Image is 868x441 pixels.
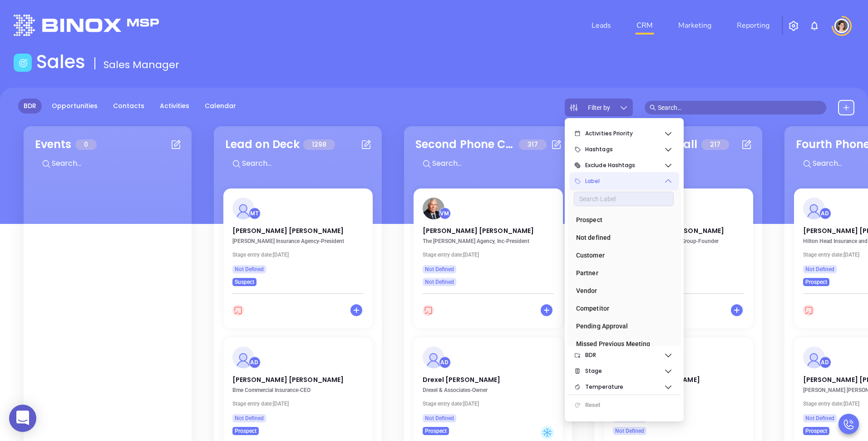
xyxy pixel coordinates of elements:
[576,264,667,282] div: Partner
[423,375,554,380] p: Drexel [PERSON_NAME]
[576,335,667,353] div: Missed Previous Meeting
[423,226,554,231] p: [PERSON_NAME] [PERSON_NAME]
[701,139,729,150] span: 217
[658,103,821,113] input: Search…
[199,99,242,114] a: Calendar
[819,208,831,219] div: Anabell Dominguez
[232,226,364,231] p: [PERSON_NAME] [PERSON_NAME]
[235,264,264,274] span: Not Defined
[621,158,758,169] input: Search...
[414,188,563,286] a: profileVicky Mendoza[PERSON_NAME] [PERSON_NAME] The [PERSON_NAME] Agency, Inc-PresidentStage entr...
[431,158,567,169] input: Search...
[425,277,454,287] span: Not Defined
[232,375,364,380] p: [PERSON_NAME] [PERSON_NAME]
[439,357,451,368] div: Anabell Dominguez
[415,136,515,153] div: Second Phone Call
[249,357,261,368] div: Anabell Dominguez
[235,426,256,436] span: Prospect
[803,198,825,219] img: profile
[223,188,373,286] a: profileMichael Tejada[PERSON_NAME] [PERSON_NAME] [PERSON_NAME] Insurance Agency-PresidentStage en...
[585,172,664,190] span: Label
[223,337,373,435] a: profileAnabell Dominguez[PERSON_NAME] [PERSON_NAME] Bme Commercial Insurance-CEOStage entry date:...
[235,413,264,423] span: Not Defined
[423,198,444,219] img: profile
[805,413,834,423] span: Not Defined
[108,99,150,114] a: Contacts
[585,362,664,380] span: Stage
[585,396,672,414] div: Reset
[235,277,254,287] span: Suspect
[154,99,195,114] a: Activities
[36,51,85,73] h1: Sales
[425,413,454,423] span: Not Defined
[585,346,664,364] span: BDR
[615,426,644,436] span: Not Defined
[805,264,834,274] span: Not Defined
[585,124,664,143] span: Activities Priority
[423,387,559,393] p: Drexel & Associates - Owner
[519,139,547,150] span: 317
[834,19,849,33] img: user
[819,357,831,368] div: Anabell Dominguez
[425,426,447,436] span: Prospect
[232,347,254,368] img: profile
[414,337,563,435] a: profileAnabell DominguezDrexel [PERSON_NAME] Drexel & Associates-OwnerStage entry date:[DATE]Not ...
[675,16,715,35] a: Marketing
[574,192,674,206] input: Search Label
[788,20,799,31] img: iconSetting
[232,252,369,258] p: Mon 7/17/2023
[585,140,664,159] span: Hashtags
[423,347,444,368] img: profile
[576,282,667,300] div: Vendor
[18,99,42,114] a: BDR
[805,277,827,287] span: Prospect
[803,347,825,368] img: profile
[75,139,97,150] span: 0
[576,299,667,317] div: Competitor
[576,317,667,335] div: Pending Approval
[585,378,664,396] span: Temperature
[225,136,300,153] div: Lead on Deck
[232,238,369,244] p: MacLeish Insurance Agency - President
[585,156,664,174] span: Exclude Hashtags
[232,198,254,219] img: profile
[423,238,559,244] p: The Stoll Agency, Inc - President
[576,246,667,264] div: Customer
[576,211,667,229] div: Prospect
[51,158,187,169] input: Search...
[439,208,451,219] div: Vicky Mendoza
[46,99,103,114] a: Opportunities
[733,16,773,35] a: Reporting
[232,387,369,393] p: Bme Commercial Insurance - CEO
[805,426,827,436] span: Prospect
[588,104,610,111] span: Filter by
[809,20,820,31] img: iconNotification
[425,264,454,274] span: Not Defined
[588,16,615,35] a: Leads
[303,139,335,150] span: 1298
[576,228,667,247] div: Not defined
[249,208,261,219] div: Michael Tejada
[423,401,559,407] p: Thu 7/31/2025
[14,15,159,36] img: logo
[650,104,656,111] span: search
[35,136,72,153] div: Events
[633,16,656,35] a: CRM
[232,401,369,407] p: Tue 8/12/2025
[104,58,179,72] span: Sales Manager
[241,158,377,169] input: Search...
[423,252,559,258] p: Fri 4/4/2025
